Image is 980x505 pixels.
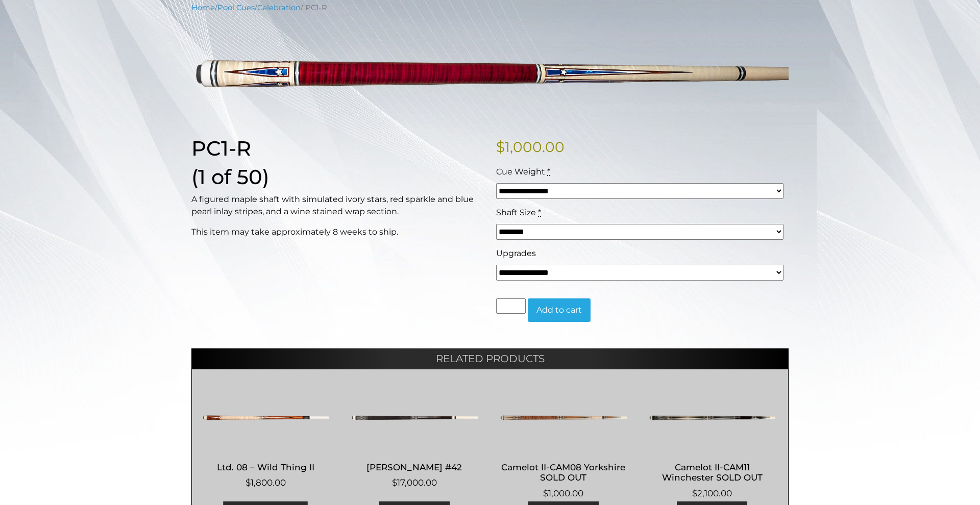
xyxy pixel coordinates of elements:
input: Product quantity [496,298,526,314]
a: Home [191,3,215,12]
h2: Camelot II-CAM11 Winchester SOLD OUT [649,458,776,487]
abbr: required [547,167,550,176]
span: Upgrades [496,248,536,258]
img: Camelot II-CAM11 Winchester SOLD OUT [649,387,776,448]
a: Celebration [257,3,301,12]
bdi: 1,800.00 [246,477,286,488]
a: Camelot II-CAM08 Yorkshire SOLD OUT $1,000.00 [500,387,627,500]
h2: Camelot II-CAM08 Yorkshire SOLD OUT [500,458,627,487]
h2: [PERSON_NAME] #42 [351,458,478,476]
img: Camelot II-CAM08 Yorkshire SOLD OUT [500,387,627,448]
a: [PERSON_NAME] #42 $17,000.00 [351,387,478,490]
bdi: 1,000.00 [543,488,583,498]
span: Shaft Size [496,208,536,217]
button: Add to cart [528,298,591,322]
h1: (1 of 50) [191,165,484,189]
bdi: 1,000.00 [496,138,565,156]
span: $ [496,138,505,156]
a: Camelot II-CAM11 Winchester SOLD OUT $2,100.00 [649,387,776,500]
bdi: 17,000.00 [392,477,437,488]
a: Pool Cues [217,3,255,12]
span: $ [392,477,397,488]
img: Joseph Pechauer #42 [351,387,478,448]
a: Ltd. 08 – Wild Thing II $1,800.00 [202,387,329,490]
h1: PC1-R [191,136,484,161]
p: A figured maple shaft with simulated ivory stars, red sparkle and blue pearl inlay stripes, and a... [191,193,484,218]
img: Ltd. 08 - Wild Thing II [202,387,329,448]
img: PC1-R.png [191,21,789,120]
bdi: 2,100.00 [692,488,732,498]
span: $ [246,477,251,488]
h2: Related products [191,348,789,369]
span: $ [543,488,548,498]
nav: Breadcrumb [191,2,789,13]
p: This item may take approximately 8 weeks to ship. [191,226,484,238]
h2: Ltd. 08 – Wild Thing II [202,458,329,476]
abbr: required [538,208,541,217]
span: $ [692,488,697,498]
span: Cue Weight [496,167,545,176]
